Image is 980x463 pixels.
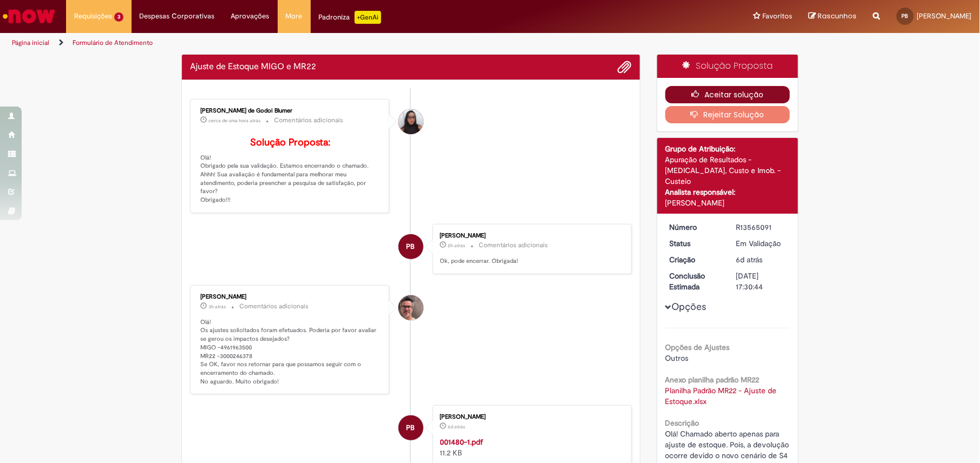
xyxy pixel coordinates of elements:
span: 3h atrás [208,303,226,310]
span: More [286,11,303,22]
div: [PERSON_NAME] de Godoi Blumer [200,108,381,114]
div: Em Validação [736,238,786,249]
b: Anexo planilha padrão MR22 [665,375,760,385]
img: ServiceNow [1,5,57,27]
span: [PERSON_NAME] [917,11,972,21]
div: [PERSON_NAME] [665,197,790,208]
small: Comentários adicionais [479,241,548,250]
div: [PERSON_NAME] [200,294,381,300]
span: Despesas Corporativas [140,11,215,22]
time: 30/09/2025 12:18:02 [208,117,260,124]
span: Rascunhos [818,11,857,21]
b: Opções de Ajustes [665,342,730,352]
dt: Conclusão Estimada [662,270,728,292]
time: 30/09/2025 11:59:00 [448,242,466,249]
span: 2h atrás [448,242,466,249]
div: Solução Proposta [657,55,799,78]
div: Grupo de Atribuição: [665,143,790,154]
a: Download de Planilha Padrão MR22 - Ajuste de Estoque.xlsx [665,386,779,406]
span: PB [407,415,415,441]
div: Padroniza [319,11,381,24]
a: 001480-1.pdf [440,437,484,447]
span: Outros [665,353,689,363]
span: cerca de uma hora atrás [208,117,260,124]
b: Descrição [665,418,700,428]
p: Olá! Obrigado pela sua validação. Estamos encerrando o chamado. Ahhh! Sua avaliação é fundamental... [200,137,381,204]
time: 30/09/2025 10:28:16 [208,303,226,310]
div: Analista responsável: [665,187,790,197]
time: 25/09/2025 08:22:08 [448,424,466,430]
div: R13565091 [736,222,786,233]
div: [DATE] 17:30:44 [736,270,786,292]
span: 3 [114,12,123,22]
a: Página inicial [12,38,49,47]
span: 6d atrás [736,255,762,264]
div: [PERSON_NAME] [440,414,620,420]
dt: Status [662,238,728,249]
a: Rascunhos [809,11,857,22]
button: Aceitar solução [665,86,790,103]
p: Ok, pode encerrar. Obrigada! [440,257,620,266]
p: Olá! Os ajustes solicitados foram efetuados. Poderia por favor avaliar se gerou os impactos desej... [200,318,381,386]
div: 11.2 KB [440,436,620,458]
dt: Número [662,222,728,233]
p: +GenAi [355,11,381,24]
ul: Trilhas de página [8,33,645,53]
span: Aprovações [231,11,270,22]
div: Eliezer De Farias [398,295,423,320]
button: Rejeitar Solução [665,106,790,123]
button: Adicionar anexos [618,60,632,74]
span: Requisições [74,11,112,22]
small: Comentários adicionais [239,302,309,311]
div: [PERSON_NAME] [440,233,620,239]
div: Paola De Paiva Batista [398,234,423,259]
small: Comentários adicionais [274,116,343,125]
span: 6d atrás [448,424,466,430]
time: 25/09/2025 08:22:15 [736,255,762,264]
a: Formulário de Atendimento [73,38,153,47]
div: Maisa Franco De Godoi Blumer [398,109,423,134]
div: 25/09/2025 08:22:15 [736,254,786,265]
span: PB [902,12,909,19]
b: Solução Proposta: [250,136,330,149]
span: Favoritos [763,11,793,22]
dt: Criação [662,254,728,265]
span: PB [407,234,415,260]
div: Paola De Paiva Batista [398,415,423,440]
h2: Ajuste de Estoque MIGO e MR22 Histórico de tíquete [190,62,316,72]
div: Apuração de Resultados - [MEDICAL_DATA], Custo e Imob. - Custeio [665,154,790,187]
